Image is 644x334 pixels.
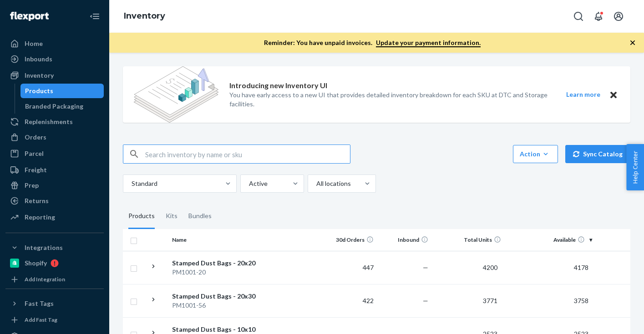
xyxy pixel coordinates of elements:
[128,204,155,229] div: Products
[25,71,54,80] div: Inventory
[229,90,549,109] p: You have early access to a new UI that provides detailed inventory breakdown for each SKU at DTC ...
[479,297,501,304] span: 3771
[145,145,350,163] input: Search inventory by name or sku
[5,52,104,66] a: Inbounds
[25,196,49,205] div: Returns
[5,130,104,145] a: Orders
[626,144,644,190] button: Help Center
[131,179,132,188] input: Standard
[264,38,481,47] p: Reminder: You have unpaid invoices.
[520,150,551,159] div: Action
[5,178,104,193] a: Prep
[5,314,104,325] a: Add Fast Tag
[172,292,267,301] div: Stamped Dust Bags - 20x30
[25,165,47,174] div: Freight
[10,12,49,21] img: Flexport logo
[5,256,104,270] a: Shopify
[423,297,428,304] span: —
[166,204,177,229] div: Kits
[25,243,63,252] div: Integrations
[134,66,218,123] img: new-reports-banner-icon.82668bd98b6a51aee86340f2a7b77ae3.png
[172,268,267,277] div: PM1001-20
[188,204,212,229] div: Bundles
[21,6,40,15] span: Chat
[124,11,165,21] a: Inventory
[569,7,588,25] button: Open Search Box
[25,117,73,126] div: Replenishments
[25,213,55,222] div: Reporting
[5,210,104,224] a: Reporting
[20,99,104,114] a: Branded Packaging
[5,115,104,129] a: Replenishments
[229,80,327,91] p: Introducing new Inventory UI
[25,181,39,190] div: Prep
[376,39,481,47] a: Update your payment information.
[117,3,172,30] ol: breadcrumbs
[172,301,267,310] div: PM1001-56
[172,325,267,334] div: Stamped Dust Bags - 10x10
[25,259,47,268] div: Shopify
[570,297,592,304] span: 3758
[25,86,53,95] div: Products
[5,274,104,285] a: Add Integration
[5,163,104,177] a: Freight
[479,264,501,271] span: 4200
[565,145,630,163] button: Sync Catalog
[323,229,377,251] th: 30d Orders
[5,68,104,83] a: Inventory
[608,89,619,100] button: Close
[172,259,267,268] div: Stamped Dust Bags - 20x20
[323,284,377,317] td: 422
[513,145,558,163] button: Action
[25,149,44,158] div: Parcel
[25,39,43,48] div: Home
[609,7,628,25] button: Open account menu
[168,229,271,251] th: Name
[315,179,316,188] input: All locations
[5,194,104,208] a: Returns
[377,229,432,251] th: Inbound
[505,229,596,251] th: Available
[86,7,104,25] button: Close Navigation
[5,146,104,161] a: Parcel
[25,133,46,142] div: Orders
[25,275,65,283] div: Add Integration
[432,229,505,251] th: Total Units
[5,296,104,311] button: Fast Tags
[5,240,104,255] button: Integrations
[25,316,57,324] div: Add Fast Tag
[25,299,54,308] div: Fast Tags
[5,36,104,51] a: Home
[248,179,249,188] input: Active
[423,264,428,271] span: —
[589,7,608,25] button: Open notifications
[20,84,104,98] a: Products
[570,264,592,271] span: 4178
[323,251,377,284] td: 447
[25,55,52,64] div: Inbounds
[25,102,83,111] div: Branded Packaging
[560,89,606,100] button: Learn more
